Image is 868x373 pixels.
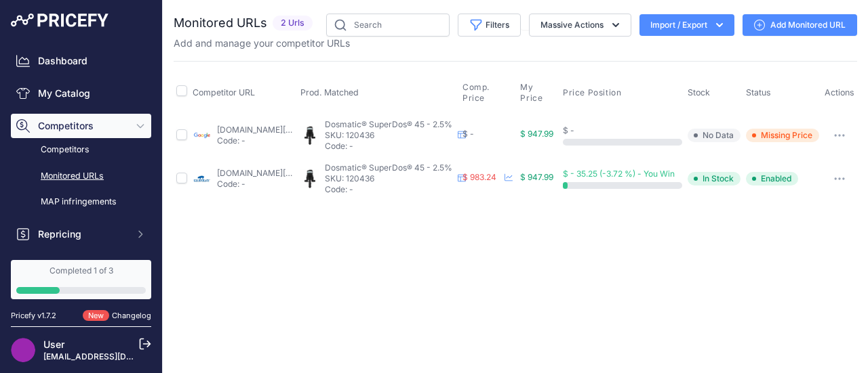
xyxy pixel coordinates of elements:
[563,169,675,179] span: $ - 35.25 (-3.72 %) - You Win
[462,172,496,182] span: $ 983.24
[11,49,151,73] a: Dashboard
[520,82,555,104] span: My Price
[563,125,682,136] div: $ -
[325,119,452,129] span: Dosmatic® SuperDos® 45 - 2.5%
[11,81,151,106] a: My Catalog
[300,87,359,97] span: Prod. Matched
[217,168,304,178] a: [DOMAIN_NAME][URL]
[193,87,255,97] span: Competitor URL
[38,227,127,241] span: Repricing
[11,222,151,246] button: Repricing
[273,16,313,31] span: 2 Urls
[563,87,621,98] span: Price Position
[825,87,854,97] span: Actions
[520,129,553,139] span: $ 947.99
[325,162,452,173] span: Dosmatic® SuperDos® 45 - 2.5%
[16,265,146,276] div: Completed 1 of 3
[746,87,771,97] span: Status
[325,184,452,195] p: Code: -
[688,87,710,97] span: Stock
[11,114,151,138] button: Competitors
[217,135,295,146] p: Code: -
[217,179,295,190] p: Code: -
[11,310,56,322] div: Pricefy v1.7.2
[462,82,512,104] span: Comp. Price
[520,172,553,182] span: $ 947.99
[529,14,631,37] button: Massive Actions
[462,82,515,104] button: Comp. Price
[462,129,515,139] div: $ -
[112,311,151,320] a: Changelog
[563,87,624,98] button: Price Position
[326,14,450,37] input: Search
[458,14,521,37] button: Filters
[174,14,267,32] h2: Monitored URLs
[174,37,350,50] p: Add and manage your competitor URLs
[325,141,452,152] p: Code: -
[11,164,151,188] a: Monitored URLs
[11,14,108,27] img: Pricefy Logo
[746,129,819,142] span: Missing Price
[325,130,452,141] p: SKU: 120436
[520,82,557,104] button: My Price
[743,14,857,36] a: Add Monitored URL
[11,190,151,214] a: MAP infringements
[688,172,741,185] span: In Stock
[38,119,127,133] span: Competitors
[639,14,734,36] button: Import / Export
[325,173,452,184] p: SKU: 120436
[11,138,151,162] a: Competitors
[688,129,741,142] span: No Data
[11,260,151,299] a: Completed 1 of 3
[83,310,109,322] span: New
[43,338,64,350] a: User
[746,172,798,185] span: Enabled
[217,125,304,135] a: [DOMAIN_NAME][URL]
[43,351,185,361] a: [EMAIL_ADDRESS][DOMAIN_NAME]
